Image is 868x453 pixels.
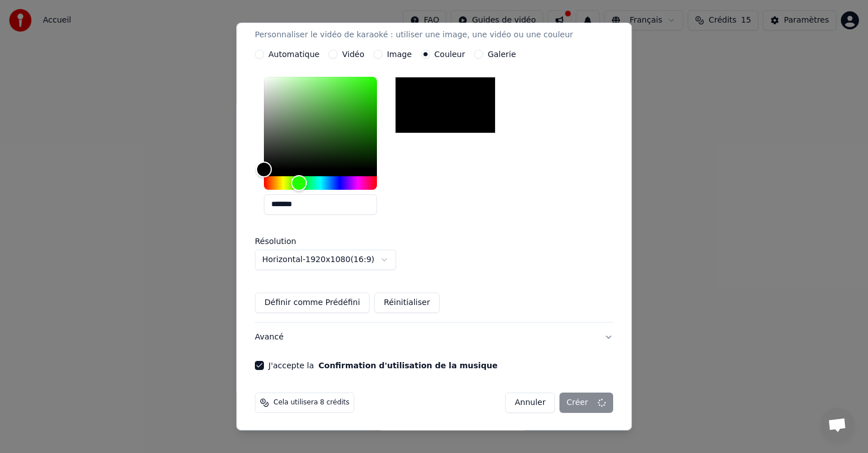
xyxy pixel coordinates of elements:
label: Vidéo [342,50,364,58]
button: Annuler [505,393,555,413]
span: Cela utilisera 8 crédits [274,398,349,407]
label: Automatique [268,50,319,58]
label: Résolution [255,237,368,245]
button: Avancé [255,323,613,352]
button: Définir comme Prédéfini [255,293,370,313]
button: Réinitialiser [374,293,440,313]
div: Hue [264,176,377,190]
p: Personnaliser le vidéo de karaoké : utiliser une image, une vidéo ou une couleur [255,29,573,41]
button: VidéoPersonnaliser le vidéo de karaoké : utiliser une image, une vidéo ou une couleur [255,5,613,50]
div: Vidéo [255,14,573,41]
label: Image [387,50,412,58]
label: Galerie [488,50,516,58]
label: J'accepte la [268,361,497,369]
div: Color [264,77,377,169]
button: J'accepte la [319,361,498,369]
div: VidéoPersonnaliser le vidéo de karaoké : utiliser une image, une vidéo ou une couleur [255,50,613,322]
label: Couleur [435,50,465,58]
